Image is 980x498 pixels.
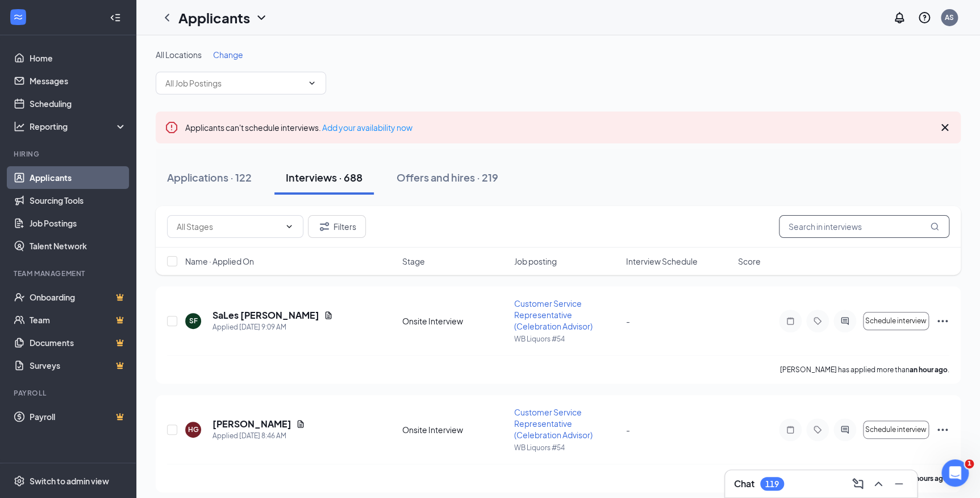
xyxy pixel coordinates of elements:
[12,11,24,23] svg: WorkstreamLogo
[890,475,908,493] button: Minimize
[213,50,243,60] span: Change
[892,477,906,491] svg: Minimize
[177,220,280,233] input: All Stages
[811,425,824,434] svg: Tag
[14,121,25,132] svg: Analysis
[910,474,948,483] b: 2 hours ago
[30,234,127,257] a: Talent Network
[14,269,124,278] div: Team Management
[738,256,761,267] span: Score
[178,8,250,27] h1: Applicants
[779,215,949,238] input: Search in interviews
[910,365,948,374] b: an hour ago
[30,47,127,69] a: Home
[893,11,906,24] svg: Notifications
[30,354,127,377] a: SurveysCrown
[402,424,507,435] div: Onsite Interview
[930,222,939,231] svg: MagnifyingGlass
[255,11,268,24] svg: ChevronDown
[167,170,252,184] div: Applications · 122
[30,166,127,189] a: Applicants
[865,317,927,325] span: Schedule interview
[397,170,498,184] div: Offers and hires · 219
[936,314,949,328] svg: Ellipses
[160,11,174,24] svg: ChevronLeft
[851,477,865,491] svg: ComposeMessage
[30,308,127,331] a: TeamCrown
[30,475,109,487] div: Switch to admin view
[514,443,619,452] p: WB Liquors #54
[185,122,412,133] span: Applicants can't schedule interviews.
[212,309,319,322] h5: SaLes [PERSON_NAME]
[765,479,779,489] div: 119
[402,256,425,267] span: Stage
[318,220,331,233] svg: Filter
[402,315,507,327] div: Onsite Interview
[849,475,867,493] button: ComposeMessage
[14,475,25,487] svg: Settings
[30,212,127,234] a: Job Postings
[863,312,929,330] button: Schedule interview
[783,316,797,326] svg: Note
[734,478,754,490] h3: Chat
[871,477,885,491] svg: ChevronUp
[308,215,366,238] button: Filter Filters
[945,13,954,22] div: AS
[165,121,178,134] svg: Error
[514,407,593,440] span: Customer Service Representative (Celebration Advisor)
[307,79,316,88] svg: ChevronDown
[14,388,124,398] div: Payroll
[869,475,887,493] button: ChevronUp
[863,421,929,439] button: Schedule interview
[30,92,127,115] a: Scheduling
[941,459,969,487] iframe: Intercom live chat
[212,430,305,442] div: Applied [DATE] 8:46 AM
[780,365,949,374] p: [PERSON_NAME] has applied more than .
[286,170,362,184] div: Interviews · 688
[30,69,127,92] a: Messages
[322,122,412,133] a: Add your availability now
[189,316,198,326] div: SF
[110,12,121,23] svg: Collapse
[324,311,333,320] svg: Document
[811,316,824,326] svg: Tag
[514,298,593,331] span: Customer Service Representative (Celebration Advisor)
[626,316,630,326] span: -
[938,121,952,134] svg: Cross
[30,405,127,428] a: PayrollCrown
[838,425,852,434] svg: ActiveChat
[30,286,127,308] a: OnboardingCrown
[156,50,202,60] span: All Locations
[838,316,852,326] svg: ActiveChat
[965,459,974,468] span: 1
[188,425,199,434] div: HG
[165,77,303,89] input: All Job Postings
[783,425,797,434] svg: Note
[285,222,294,231] svg: ChevronDown
[296,419,305,429] svg: Document
[30,189,127,212] a: Sourcing Tools
[30,121,127,132] div: Reporting
[918,11,931,24] svg: QuestionInfo
[212,418,291,430] h5: [PERSON_NAME]
[865,426,927,434] span: Schedule interview
[212,322,333,333] div: Applied [DATE] 9:09 AM
[936,423,949,437] svg: Ellipses
[14,149,124,159] div: Hiring
[626,425,630,435] span: -
[514,334,619,344] p: WB Liquors #54
[185,256,254,267] span: Name · Applied On
[514,256,557,267] span: Job posting
[626,256,698,267] span: Interview Schedule
[30,331,127,354] a: DocumentsCrown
